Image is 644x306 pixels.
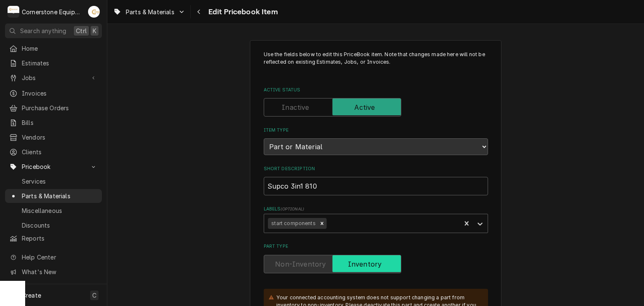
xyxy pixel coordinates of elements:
label: Short Description [264,166,488,172]
label: Part Type [264,243,488,250]
div: C [8,6,19,18]
span: ( optional ) [280,207,304,211]
a: Reports [5,231,102,245]
span: Create [22,292,41,299]
div: Short Description [264,166,488,195]
div: start components [268,218,317,229]
button: Search anythingCtrlK [5,23,102,38]
a: Miscellaneous [5,204,102,218]
span: C [92,291,96,300]
a: Go to Help Center [5,250,102,264]
button: Navigate back [192,5,206,18]
span: Help Center [22,253,97,262]
div: Andrew Buigues's Avatar [88,6,100,18]
p: Use the fields below to edit this PriceBook item. Note that changes made here will not be reflect... [264,51,488,74]
span: Parts & Materials [22,192,98,200]
span: Invoices [22,89,98,98]
span: Search anything [20,26,66,35]
span: K [93,26,96,35]
label: Item Type [264,127,488,134]
a: Purchase Orders [5,101,102,115]
span: Pricebook [22,162,85,171]
div: AB [88,6,100,18]
span: Edit Pricebook Item [206,6,278,18]
span: Bills [22,118,98,127]
label: Active Status [264,87,488,93]
a: Bills [5,116,102,130]
a: Invoices [5,86,102,100]
div: Labels [264,206,488,233]
span: Estimates [22,59,98,67]
div: Inventory [264,255,488,273]
a: Services [5,174,102,188]
a: Go to What's New [5,265,102,279]
label: Labels [264,206,488,213]
span: Ctrl [76,26,87,35]
div: Remove start components [317,218,327,229]
span: Parts & Materials [126,8,174,16]
a: Home [5,41,102,55]
div: Cornerstone Equipment Repair, LLC's Avatar [8,6,19,18]
a: Estimates [5,56,102,70]
a: Discounts [5,218,102,232]
span: What's New [22,267,97,276]
div: Item Type [264,127,488,155]
a: Vendors [5,130,102,144]
span: Jobs [22,73,85,82]
span: Vendors [22,133,98,142]
div: Part Type [264,243,488,273]
a: Go to Parts & Materials [110,5,189,19]
input: Name used to describe this Part or Material [264,177,488,195]
span: Home [22,44,98,53]
div: Cornerstone Equipment Repair, LLC [22,8,83,16]
span: Discounts [22,221,98,230]
a: Clients [5,145,102,159]
span: Purchase Orders [22,104,98,112]
div: Active Status [264,87,488,117]
a: Parts & Materials [5,189,102,203]
span: Miscellaneous [22,206,98,215]
span: Clients [22,148,98,156]
a: Go to Pricebook [5,160,102,174]
a: Go to Jobs [5,71,102,85]
span: Services [22,177,98,186]
span: Reports [22,234,98,243]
